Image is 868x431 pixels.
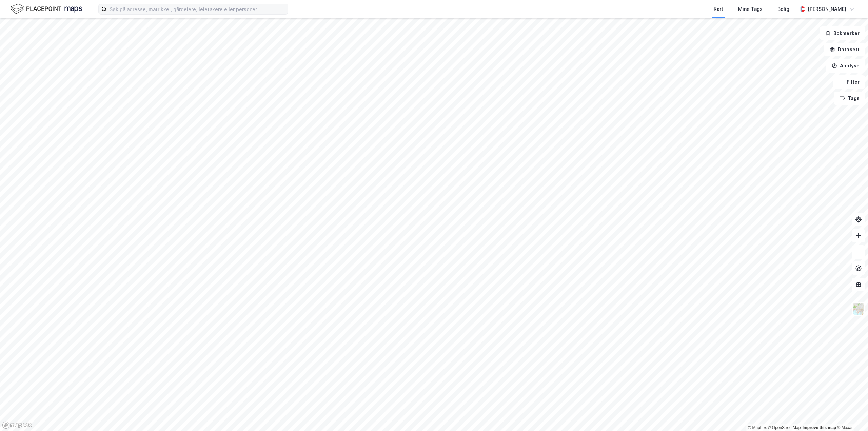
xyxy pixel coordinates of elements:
iframe: Chat Widget [834,398,868,431]
div: Kontrollprogram for chat [834,398,868,431]
div: [PERSON_NAME] [808,5,846,13]
input: Søk på adresse, matrikkel, gårdeiere, leietakere eller personer [107,4,288,14]
div: Bolig [777,5,789,13]
img: logo.f888ab2527a4732fd821a326f86c7f29.svg [11,3,82,15]
div: Kart [714,5,723,13]
div: Mine Tags [738,5,763,13]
